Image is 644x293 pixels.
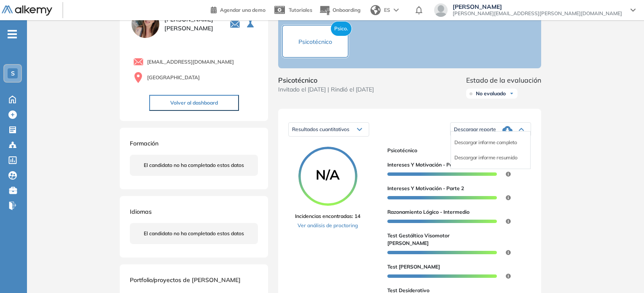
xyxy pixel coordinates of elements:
[509,91,514,96] img: Ícono de flecha
[130,8,161,40] img: PROFILE_MENU_LOGO_USER
[8,33,17,35] i: -
[319,1,360,19] button: Onboarding
[144,161,244,169] span: El candidato no ha completado estos datos
[147,58,234,66] span: [EMAIL_ADDRESS][DOMAIN_NAME]
[11,70,15,77] span: S
[295,222,360,229] a: Ver análisis de proctoring
[387,161,464,169] span: Intereses y Motivación - Parte 1
[211,4,266,14] a: Agendar una demo
[370,5,381,15] img: world
[330,21,352,36] span: Psico.
[144,230,244,237] span: El candidato no ha completado estos datos
[130,140,158,147] span: Formación
[454,138,517,147] li: Descargar informe completo
[454,153,517,162] li: Descargar informe resumido
[130,276,241,284] span: Portfolio/proyectos de [PERSON_NAME]
[453,10,622,17] span: [PERSON_NAME][EMAIL_ADDRESS][PERSON_NAME][DOMAIN_NAME]
[278,85,374,94] span: Invitado el [DATE] | Rindió el [DATE]
[387,263,440,271] span: Test [PERSON_NAME]
[384,6,390,14] span: ES
[220,7,266,13] span: Agendar una demo
[164,15,220,33] span: [PERSON_NAME] [PERSON_NAME]
[454,126,496,133] span: Descargar reporte
[295,212,360,220] span: Incidencias encontradas: 14
[387,208,470,216] span: Razonamiento Lógico - Intermedio
[130,208,152,215] span: Idiomas
[147,74,200,81] span: [GEOGRAPHIC_DATA]
[387,185,464,192] span: Intereses y Motivación - Parte 2
[453,3,622,10] span: [PERSON_NAME]
[394,8,399,12] img: arrow
[298,38,332,46] span: Psicotécnico
[387,232,483,247] span: Test Gestáltico Visomotor [PERSON_NAME]
[289,7,312,13] span: Tutoriales
[466,75,541,85] span: Estado de la evaluación
[298,168,357,181] span: N/A
[476,90,506,97] span: No evaluado
[333,7,360,13] span: Onboarding
[387,147,524,154] span: Psicotécnico
[149,95,239,111] button: Volver al dashboard
[292,126,349,132] span: Resultados cuantitativos
[2,5,52,16] img: Logo
[278,75,374,85] span: Psicotécnico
